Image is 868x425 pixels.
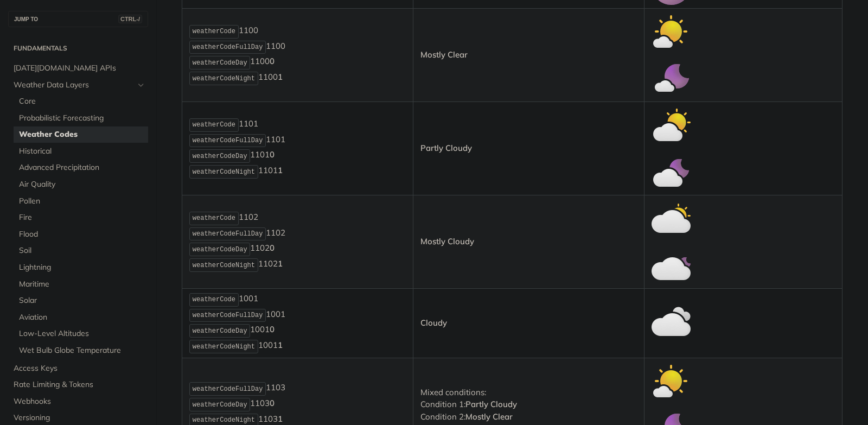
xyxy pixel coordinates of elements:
[14,176,148,193] a: Air Quality
[189,292,406,354] p: 1001 1001 1001 1001
[19,279,145,290] span: Maritime
[14,309,148,326] a: Aviation
[270,243,275,253] strong: 0
[189,117,406,180] p: 1101 1101 1101 1101
[193,43,263,51] span: weatherCodeFullDay
[278,72,283,83] strong: 1
[420,236,474,246] strong: Mostly Cloudy
[19,179,145,190] span: Air Quality
[14,379,145,390] span: Rate Limiting & Tokens
[14,63,145,74] span: [DATE][DOMAIN_NAME] APIs
[193,28,235,35] span: weatherCode
[193,137,263,144] span: weatherCodeFullDay
[193,153,247,160] span: weatherCodeDay
[14,110,148,126] a: Probabilistic Forecasting
[19,146,145,157] span: Historical
[652,105,691,144] img: partly_cloudy_day
[8,11,148,27] button: JUMP TOCTRL-/
[19,229,145,240] span: Flood
[652,199,691,238] img: mostly_cloudy_day
[193,385,263,393] span: weatherCodeFullDay
[193,312,263,319] span: weatherCodeFullDay
[193,401,247,409] span: weatherCodeDay
[652,246,691,285] img: mostly_cloudy_night
[193,75,255,83] span: weatherCodeNight
[278,414,283,424] strong: 1
[14,396,145,407] span: Webhooks
[14,276,148,293] a: Maritime
[193,343,255,351] span: weatherCodeNight
[189,24,406,86] p: 1100 1100 1100 1100
[420,49,468,60] strong: Mostly Clear
[652,26,691,36] span: Expand image
[14,259,148,276] a: Lightning
[8,77,148,93] a: Weather Data LayersHide subpages for Weather Data Layers
[19,245,145,256] span: Soil
[278,166,283,176] strong: 1
[270,325,275,335] strong: 0
[14,160,148,176] a: Advanced Precipitation
[19,312,145,323] span: Aviation
[8,60,148,77] a: [DATE][DOMAIN_NAME] APIs
[193,59,247,67] span: weatherCodeDay
[189,211,406,273] p: 1102 1102 1102 1102
[8,377,148,393] a: Rate Limiting & Tokens
[652,73,691,83] span: Expand image
[652,259,691,270] span: Expand image
[14,210,148,226] a: Fire
[8,394,148,410] a: Webhooks
[14,363,145,374] span: Access Keys
[420,318,447,328] strong: Cloudy
[193,416,255,424] span: weatherCodeNight
[14,226,148,243] a: Flood
[420,143,472,153] strong: Partly Cloudy
[14,80,134,91] span: Weather Data Layers
[652,303,691,342] img: cloudy
[193,121,235,129] span: weatherCode
[270,150,275,160] strong: 0
[652,153,691,192] img: partly_cloudy_night
[14,193,148,210] a: Pollen
[652,361,691,401] img: mostly_clear_day
[193,230,263,238] span: weatherCodeFullDay
[652,375,691,385] span: Expand image
[420,386,637,423] p: Mixed conditions: Condition 1: Condition 2:
[14,243,148,259] a: Soil
[652,166,691,176] span: Expand image
[118,15,142,23] span: CTRL-/
[193,327,247,335] span: weatherCodeDay
[652,212,691,223] span: Expand image
[14,126,148,143] a: Weather Codes
[19,345,145,356] span: Wet Bulb Globe Temperature
[278,340,283,351] strong: 1
[193,214,235,222] span: weatherCode
[14,293,148,309] a: Solar
[465,411,513,422] strong: Mostly Clear
[19,113,145,124] span: Probabilistic Forecasting
[8,360,148,377] a: Access Keys
[193,262,255,269] span: weatherCodeNight
[270,398,275,409] strong: 0
[652,119,691,129] span: Expand image
[193,296,235,303] span: weatherCode
[137,81,145,90] button: Hide subpages for Weather Data Layers
[14,93,148,110] a: Core
[19,212,145,223] span: Fire
[19,129,145,140] span: Weather Codes
[465,399,517,409] strong: Partly Cloudy
[652,59,691,98] img: mostly_clear_night
[14,143,148,160] a: Historical
[278,259,283,269] strong: 1
[14,342,148,359] a: Wet Bulb Globe Temperature
[8,43,148,53] h2: Fundamentals
[193,246,247,253] span: weatherCodeDay
[652,12,691,51] img: mostly_clear_day
[14,413,145,423] span: Versioning
[652,317,691,327] span: Expand image
[193,168,255,176] span: weatherCodeNight
[19,196,145,207] span: Pollen
[19,162,145,173] span: Advanced Precipitation
[14,326,148,342] a: Low-Level Altitudes
[270,56,275,67] strong: 0
[19,328,145,339] span: Low-Level Altitudes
